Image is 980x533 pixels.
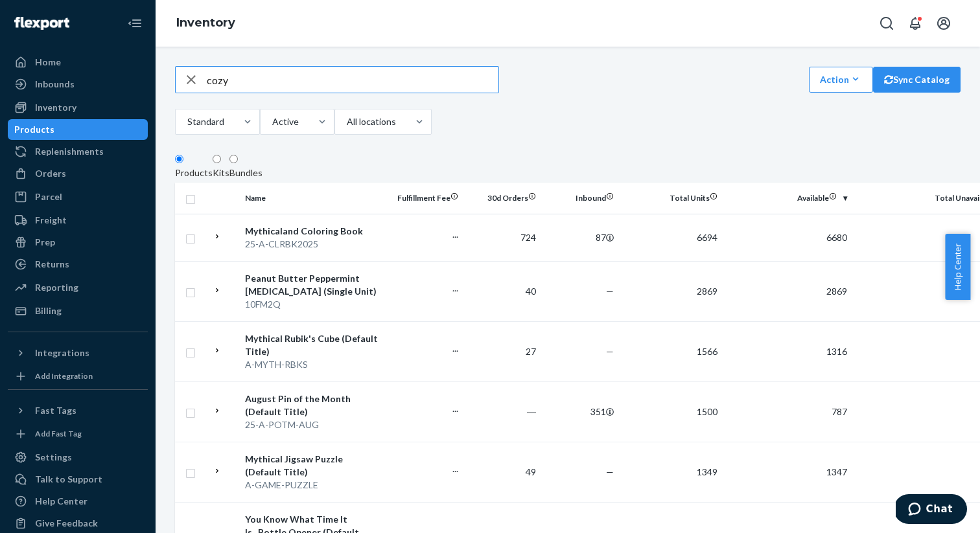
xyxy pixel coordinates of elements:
div: Action [820,73,862,86]
div: 25-A-POTM-AUG [245,418,380,431]
div: August Pin of the Month (Default Title) [245,392,380,418]
span: — [606,286,614,297]
th: Fulfillment Fee [386,183,463,214]
a: Inventory [8,97,148,118]
div: Give Feedback [35,517,98,530]
div: Prep [35,236,55,249]
td: 87 [541,214,619,261]
div: Freight [35,214,67,227]
button: Open notifications [902,10,928,36]
div: Help Center [35,495,87,508]
span: 1349 [697,466,717,477]
td: 724 [463,214,541,261]
p: ... [391,282,458,295]
a: Add Integration [8,369,148,384]
div: Talk to Support [35,473,102,486]
img: Flexport logo [14,17,69,30]
p: ... [391,462,458,475]
button: Open Search Box [874,10,900,36]
span: — [606,466,614,477]
span: 2869 [697,286,717,297]
div: Kits [213,166,229,179]
span: 787 [832,406,847,417]
div: Returns [35,258,69,271]
div: Add Fast Tag [35,428,82,439]
span: 1500 [697,406,717,417]
a: Home [8,52,148,73]
a: Reporting [8,277,148,298]
div: Bundles [229,166,262,179]
input: All locations [345,115,347,128]
th: Available [723,183,852,214]
th: 30d Orders [463,183,541,214]
a: Orders [8,163,148,184]
div: Replenishments [35,145,104,158]
p: ... [391,228,458,241]
div: Reporting [35,281,78,294]
td: 27 [463,321,541,381]
a: Freight [8,210,148,231]
div: Orders [35,167,66,180]
td: ― [463,381,541,442]
span: 2869 [826,286,847,297]
a: Parcel [8,187,148,207]
a: Returns [8,254,148,275]
th: Name [240,183,386,214]
a: Prep [8,232,148,253]
div: Integrations [35,346,89,359]
div: Mythicaland Coloring Book [245,225,380,238]
a: Settings [8,447,148,468]
div: Inventory [35,101,76,114]
a: Replenishments [8,141,148,162]
div: Mythical Rubik's Cube (Default Title) [245,332,380,358]
span: 1566 [697,346,717,357]
div: Add Integration [35,370,93,381]
button: Open account menu [931,10,957,36]
td: 351 [541,381,619,442]
div: 10FM2Q [245,298,380,311]
div: Inbounds [35,78,75,91]
div: Peanut Butter Peppermint [MEDICAL_DATA] (Single Unit) [245,272,380,298]
input: Bundles [229,155,238,163]
button: Fast Tags [8,400,148,421]
div: Home [35,56,61,69]
a: Inbounds [8,74,148,95]
div: Parcel [35,190,62,203]
span: 1316 [826,346,847,357]
p: ... [391,342,458,355]
span: 6680 [826,232,847,243]
div: Fast Tags [35,404,76,417]
ol: breadcrumbs [166,5,246,42]
input: Search inventory by name or sku [207,67,498,93]
button: Close Navigation [122,10,148,36]
button: Sync Catalog [873,67,961,93]
div: Products [175,166,213,179]
p: ... [391,402,458,415]
button: Help Center [945,234,970,300]
a: Inventory [176,16,235,30]
td: 49 [463,442,541,502]
a: Help Center [8,491,148,512]
input: Standard [186,115,187,128]
div: Billing [35,304,62,317]
button: Talk to Support [8,469,148,490]
span: 6694 [697,232,717,243]
input: Active [271,115,272,128]
a: Products [8,119,148,140]
button: Integrations [8,343,148,363]
span: — [606,346,614,357]
div: A-MYTH-RBKS [245,358,380,371]
th: Inbound [541,183,619,214]
div: Settings [35,451,72,464]
div: A-GAME-PUZZLE [245,479,380,492]
div: 25-A-CLRBK2025 [245,238,380,251]
iframe: Opens a widget where you can chat to one of our agents [896,494,967,527]
a: Billing [8,301,148,321]
div: Products [14,123,54,136]
div: Mythical Jigsaw Puzzle (Default Title) [245,453,380,479]
input: Products [175,155,183,163]
td: 40 [463,261,541,321]
th: Total Units [619,183,723,214]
